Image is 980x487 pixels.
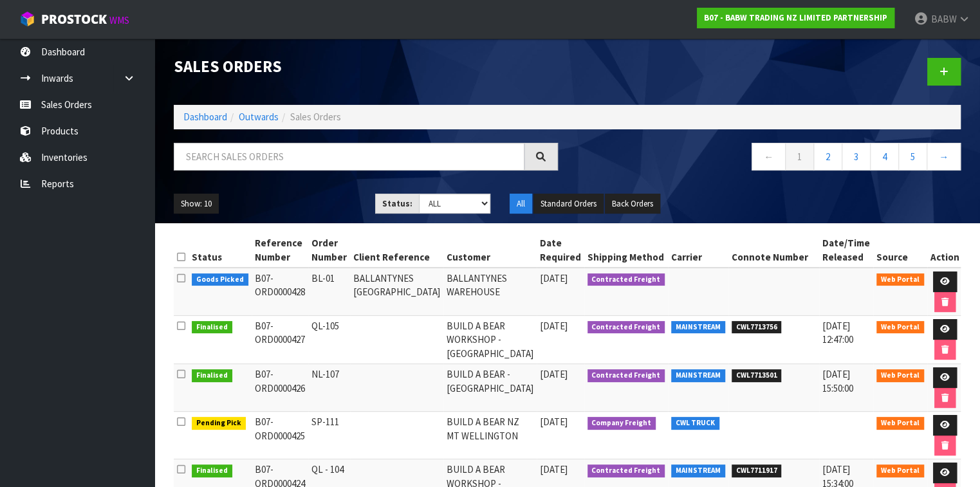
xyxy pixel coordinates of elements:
span: MAINSTREAM [671,321,725,334]
strong: Status: [382,198,412,209]
span: Goods Picked [192,273,248,286]
button: All [510,194,532,214]
strong: B07 - BABW TRADING NZ LIMITED PARTNERSHIP [704,12,887,23]
a: 2 [813,143,842,170]
span: CWL TRUCK [671,417,719,430]
td: BUILD A BEAR WORKSHOP - [GEOGRAPHIC_DATA] [443,316,537,364]
button: Standard Orders [533,194,604,214]
span: Web Portal [876,464,924,477]
td: BUILD A BEAR - [GEOGRAPHIC_DATA] [443,364,537,412]
th: Source [873,233,927,268]
span: [DATE] [540,368,568,380]
span: Web Portal [876,321,924,334]
span: Finalised [192,321,232,334]
button: Show: 10 [174,194,219,214]
td: BUILD A BEAR NZ MT WELLINGTON [443,412,537,459]
span: Contracted Freight [587,273,665,286]
span: CWL7713501 [732,369,782,382]
td: BL-01 [308,268,350,316]
span: Web Portal [876,273,924,286]
span: Contracted Freight [587,369,665,382]
th: Date Required [537,233,584,268]
span: Web Portal [876,417,924,430]
a: Outwards [239,111,279,123]
a: 5 [898,143,927,170]
span: [DATE] [540,463,568,475]
span: Pending Pick [192,417,246,430]
td: SP-111 [308,412,350,459]
a: → [927,143,961,170]
th: Order Number [308,233,350,268]
img: cube-alt.png [19,11,35,27]
th: Client Reference [350,233,443,268]
span: MAINSTREAM [671,369,725,382]
td: B07-ORD0000428 [252,268,308,316]
td: B07-ORD0000427 [252,316,308,364]
td: B07-ORD0000425 [252,412,308,459]
th: Action [927,233,963,268]
span: BABW [930,13,956,25]
th: Status [189,233,252,268]
span: [DATE] [540,320,568,332]
th: Customer [443,233,537,268]
span: CWL7713756 [732,321,782,334]
th: Date/Time Released [819,233,873,268]
a: 1 [785,143,814,170]
span: Sales Orders [290,111,341,123]
small: WMS [109,14,129,26]
td: BALLANTYNES WAREHOUSE [443,268,537,316]
span: [DATE] 12:47:00 [822,320,853,345]
a: Dashboard [183,111,227,123]
a: 3 [842,143,871,170]
input: Search sales orders [174,143,524,170]
span: [DATE] [540,416,568,428]
th: Reference Number [252,233,308,268]
td: NL-107 [308,364,350,412]
a: 4 [870,143,899,170]
td: B07-ORD0000426 [252,364,308,412]
td: BALLANTYNES [GEOGRAPHIC_DATA] [350,268,443,316]
th: Carrier [668,233,728,268]
th: Connote Number [728,233,820,268]
a: ← [752,143,786,170]
span: MAINSTREAM [671,464,725,477]
span: [DATE] 15:50:00 [822,368,853,394]
span: ProStock [41,11,107,28]
span: Finalised [192,464,232,477]
th: Shipping Method [584,233,669,268]
button: Back Orders [605,194,660,214]
span: [DATE] [540,272,568,284]
span: Company Freight [587,417,656,430]
td: QL-105 [308,316,350,364]
span: Finalised [192,369,232,382]
h1: Sales Orders [174,58,558,75]
span: Contracted Freight [587,321,665,334]
span: Contracted Freight [587,464,665,477]
nav: Page navigation [577,143,961,174]
span: Web Portal [876,369,924,382]
span: CWL7711917 [732,464,782,477]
